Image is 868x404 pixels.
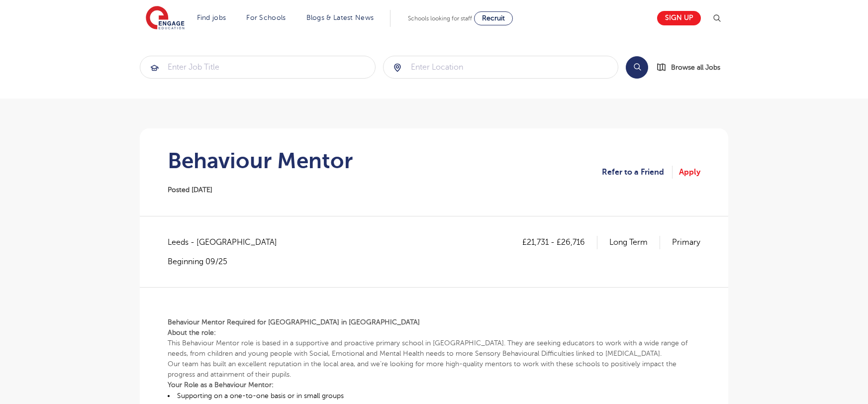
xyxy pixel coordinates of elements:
[168,256,287,267] p: Beginning 09/25
[672,236,700,249] p: Primary
[140,56,376,79] div: Submit
[602,166,673,179] a: Refer to a Friend
[306,14,374,21] a: Blogs & Latest News
[168,338,700,359] p: This Behaviour Mentor role is based in a supportive and proactive primary school in [GEOGRAPHIC_D...
[168,186,212,194] span: Posted [DATE]
[679,166,700,179] a: Apply
[140,56,375,78] input: Submit
[168,381,274,389] b: Your Role as a Behaviour Mentor:
[656,62,728,73] a: Browse all Jobs
[168,329,216,336] b: About the role:
[408,15,472,22] span: Schools looking for staff
[168,236,287,249] span: Leeds - [GEOGRAPHIC_DATA]
[197,14,226,21] a: Find jobs
[246,14,286,21] a: For Schools
[168,318,420,326] b: Behaviour Mentor Required for [GEOGRAPHIC_DATA] in [GEOGRAPHIC_DATA]
[522,236,597,249] p: £21,731 - £26,716
[671,62,720,73] span: Browse all Jobs
[146,6,185,31] img: Engage Education
[168,390,700,402] li: Supporting on a one-to-one basis or in small groups
[168,148,353,173] h1: Behaviour Mentor
[168,359,700,380] p: Our team has built an excellent reputation in the local area, and we’re looking for more high-qua...
[657,11,701,25] a: Sign up
[609,236,660,249] p: Long Term
[384,56,618,78] input: Submit
[474,11,513,25] a: Recruit
[383,56,619,79] div: Submit
[626,56,648,79] button: Search
[482,14,505,22] span: Recruit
